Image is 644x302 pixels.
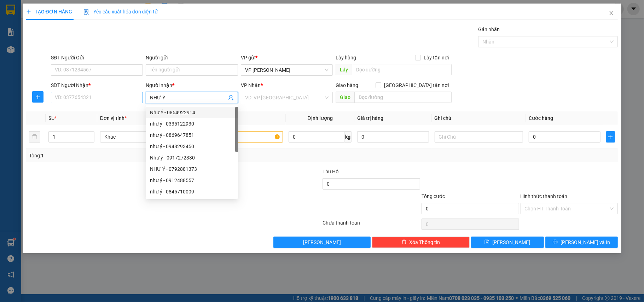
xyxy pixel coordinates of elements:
[150,109,234,116] div: Như Ý - 0854922914
[529,115,553,121] span: Cước hàng
[33,94,43,100] span: plus
[150,165,234,173] div: NHƯ Ý - 0792881373
[146,163,238,175] div: NHƯ Ý - 0792881373
[303,238,341,246] span: [PERSON_NAME]
[150,131,234,139] div: như ý - 0869647851
[308,115,333,121] span: Định lượng
[492,238,530,246] span: [PERSON_NAME]
[83,9,89,15] img: icon
[357,131,429,143] input: 0
[66,26,296,35] li: Hotline: 02839552959
[150,120,234,128] div: như ý - 0335122930
[51,81,143,89] div: SĐT Người Nhận
[228,95,234,100] span: user-add
[100,115,127,121] span: Đơn vị tính
[336,55,356,60] span: Lấy hàng
[29,131,40,143] button: delete
[606,131,615,143] button: plus
[432,111,526,125] th: Ghi chú
[336,82,358,88] span: Giao hàng
[422,193,445,199] span: Tổng cước
[245,65,329,75] span: VP Bạc Liêu
[471,237,544,248] button: save[PERSON_NAME]
[146,141,238,152] div: như ý - 0948293450
[372,237,470,248] button: deleteXóa Thông tin
[146,152,238,163] div: Như ý - 0917272330
[545,237,618,248] button: printer[PERSON_NAME] và In
[241,54,333,62] div: VP gửi
[146,129,238,141] div: như ý - 0869647851
[150,143,234,150] div: như ý - 0948293450
[521,193,568,199] label: Hình thức thanh toán
[357,115,383,121] span: Giá trị hàng
[146,81,238,89] div: Người nhận
[29,152,249,159] div: Tổng: 1
[354,92,452,103] input: Dọc đường
[146,107,238,118] div: Như Ý - 0854922914
[485,239,489,245] span: save
[26,9,31,14] span: plus
[609,10,614,16] span: close
[435,131,523,143] input: Ghi Chú
[553,239,558,245] span: printer
[410,238,440,246] span: Xóa Thông tin
[421,54,452,62] span: Lấy tận nơi
[336,92,354,103] span: Giao
[336,64,352,75] span: Lấy
[146,186,238,197] div: như ý - 0845710009
[104,132,185,142] span: Khác
[150,154,234,162] div: Như ý - 0917272330
[402,239,407,245] span: delete
[344,131,352,143] span: kg
[66,17,296,26] li: 26 Phó Cơ Điều, Phường 12
[26,9,72,14] span: TẠO ĐƠN HÀNG
[150,188,234,196] div: như ý - 0845710009
[273,237,371,248] button: [PERSON_NAME]
[48,115,54,121] span: SL
[9,51,123,63] b: GỬI : VP [PERSON_NAME]
[195,131,283,143] input: VD: Bàn, Ghế
[602,4,621,23] button: Close
[352,64,452,75] input: Dọc đường
[146,118,238,129] div: như ý - 0335122930
[32,91,43,103] button: plus
[150,176,234,184] div: như ý - 0912488557
[9,9,44,44] img: logo.jpg
[241,82,261,88] span: VP Nhận
[381,81,452,89] span: [GEOGRAPHIC_DATA] tận nơi
[146,54,238,62] div: Người gửi
[146,175,238,186] div: như ý - 0912488557
[83,9,158,14] span: Yêu cầu xuất hóa đơn điện tử
[478,27,500,32] label: Gán nhãn
[561,238,610,246] span: [PERSON_NAME] và In
[322,219,421,231] div: Chưa thanh toán
[51,54,143,62] div: SĐT Người Gửi
[323,169,339,174] span: Thu Hộ
[607,134,615,140] span: plus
